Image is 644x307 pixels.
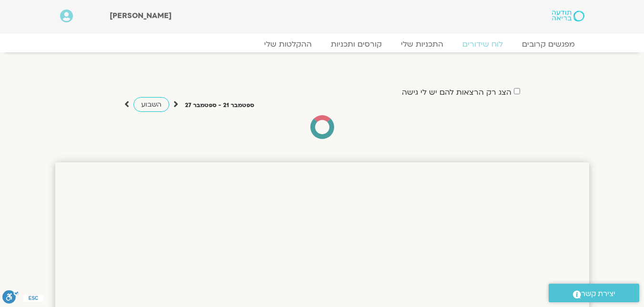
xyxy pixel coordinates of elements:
[255,40,321,49] a: ההקלטות שלי
[402,88,511,97] label: הצג רק הרצאות להם יש לי גישה
[321,40,391,49] a: קורסים ותכניות
[141,100,162,109] span: השבוע
[110,10,172,21] span: [PERSON_NAME]
[185,100,254,110] p: ספטמבר 21 - ספטמבר 27
[133,97,169,112] a: השבוע
[453,40,512,49] a: לוח שידורים
[512,40,584,49] a: מפגשים קרובים
[60,40,584,49] nav: Menu
[549,284,639,302] a: יצירת קשר
[391,40,453,49] a: התכניות שלי
[581,287,615,300] span: יצירת קשר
